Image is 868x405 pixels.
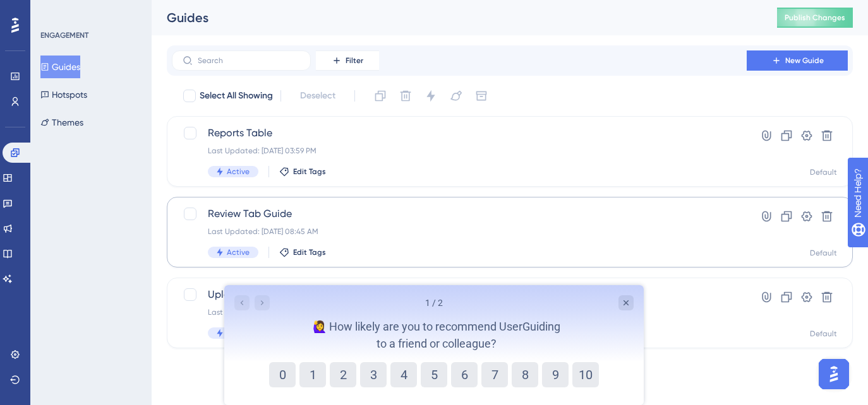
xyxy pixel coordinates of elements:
span: Active [227,247,250,257]
button: Deselect [289,85,347,107]
button: Themes [40,111,83,134]
div: Guides [167,9,745,26]
div: Last Updated: [DATE] 03:59 PM [208,146,711,156]
span: Review Tab Guide [208,206,711,221]
button: Publish Changes [777,8,853,28]
span: Select All Showing [200,88,273,103]
button: Guides [40,56,80,78]
span: Need Help? [30,3,79,18]
span: Publish Changes [785,13,845,23]
div: Default [810,167,837,177]
span: Edit Tags [293,167,326,177]
button: Hotspots [40,83,87,106]
iframe: UserGuiding AI Assistant Launcher [815,355,853,393]
button: Filter [316,50,379,71]
div: Default [810,329,837,339]
iframe: UserGuiding Survey [224,285,644,405]
div: Default [810,248,837,258]
span: Deselect [300,88,335,103]
button: Edit Tags [279,247,326,257]
span: Active [227,167,250,177]
span: Edit Tags [293,247,326,257]
div: Last Updated: [DATE] 11:40 AM [208,307,711,317]
button: New Guide [747,50,848,71]
div: Last Updated: [DATE] 08:45 AM [208,226,711,237]
div: ENGAGEMENT [40,30,88,40]
button: Edit Tags [279,167,326,177]
span: Reports Table [208,126,711,141]
input: Search [198,56,300,65]
span: Filter [346,56,363,66]
span: New Guide [785,56,824,66]
span: Upload Guide [208,287,711,302]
